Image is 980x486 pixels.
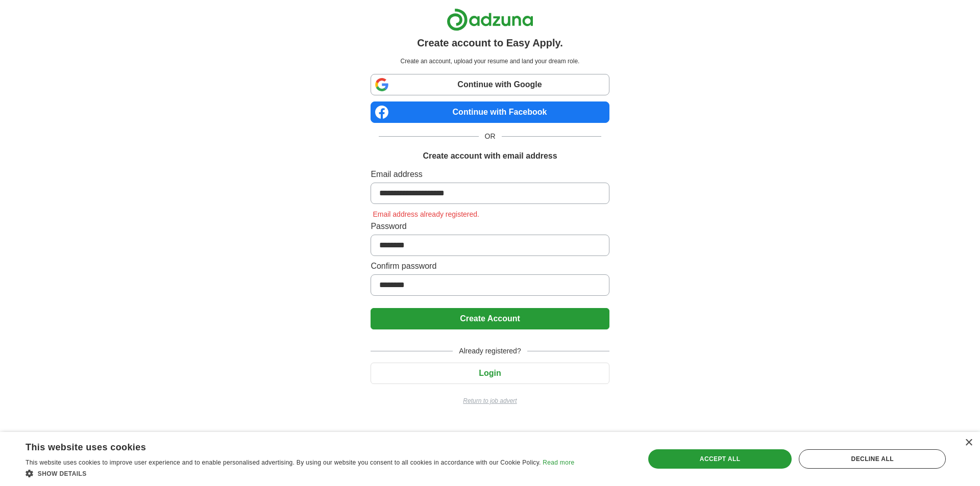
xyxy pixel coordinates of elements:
span: Email address already registered. [371,210,481,218]
h1: Create account to Easy Apply. [417,35,563,50]
span: Show details [38,470,87,477]
img: Adzuna logo [447,8,533,31]
button: Login [371,363,609,384]
span: This website uses cookies to improve user experience and to enable personalised advertising. By u... [26,459,541,466]
a: Read more, opens a new window [543,459,574,466]
div: Close [965,439,972,447]
p: Create an account, upload your resume and land your dream role. [373,57,607,66]
div: This website uses cookies [26,438,549,453]
span: Already registered? [453,346,527,356]
button: Create Account [371,308,609,329]
a: Login [371,369,609,377]
h1: Create account with email address [423,150,557,162]
label: Email address [371,168,609,181]
a: Return to job advert [371,396,609,405]
div: Decline all [799,449,946,469]
a: Continue with Facebook [371,101,609,123]
div: Accept all [648,449,792,469]
label: Confirm password [371,260,609,272]
a: Continue with Google [371,74,609,95]
div: Show details [26,468,574,478]
span: OR [479,131,502,142]
label: Password [371,220,609,233]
